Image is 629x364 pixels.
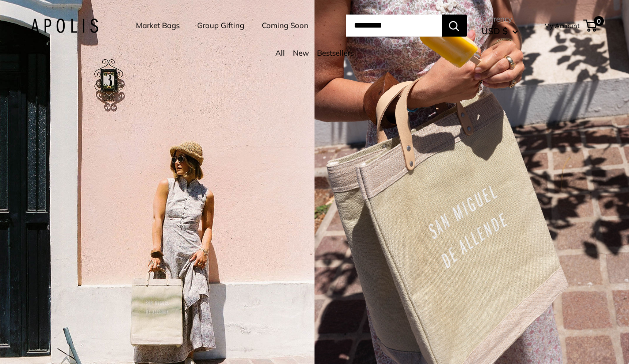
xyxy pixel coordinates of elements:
[31,19,98,33] img: Apolis
[262,19,308,33] a: Coming Soon
[317,48,354,58] a: Bestsellers
[584,20,597,32] a: 0
[136,19,180,33] a: Market Bags
[544,20,580,32] a: My Account
[482,26,508,36] span: USD $
[197,19,244,33] a: Group Gifting
[442,15,467,37] button: Search
[482,23,518,39] button: USD $
[275,48,285,58] a: All
[293,48,309,58] a: New
[593,16,603,26] span: 0
[346,15,442,37] input: Search...
[482,12,518,26] span: Currency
